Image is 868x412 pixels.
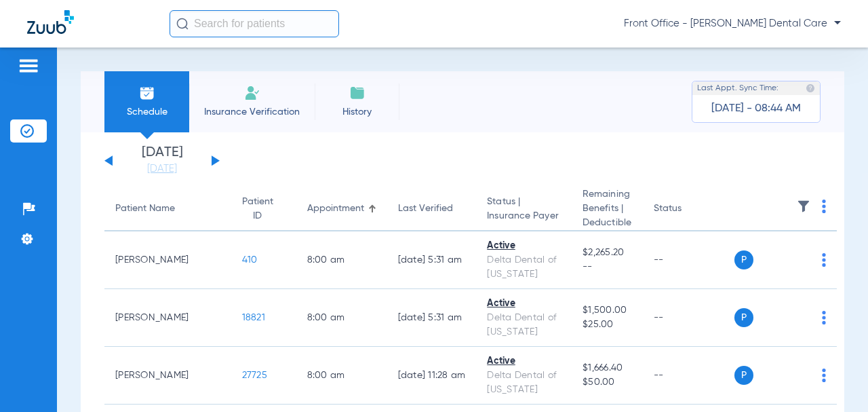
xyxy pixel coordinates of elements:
span: $1,500.00 [583,303,632,318]
span: Front Office - [PERSON_NAME] Dental Care [624,17,841,31]
span: Deductible [583,216,632,230]
td: 8:00 AM [296,289,387,347]
span: $25.00 [583,318,632,332]
span: [DATE] - 08:44 AM [711,102,801,115]
th: Status | [476,187,572,231]
td: [PERSON_NAME] [104,231,231,289]
span: P [734,366,753,385]
th: Status [643,187,734,231]
img: last sync help info [806,83,815,93]
span: Insurance Verification [199,105,304,119]
th: Remaining Benefits | [572,187,643,231]
div: Delta Dental of [US_STATE] [487,253,561,282]
div: Active [487,354,561,369]
span: Insurance Payer [487,209,561,223]
img: Schedule [139,85,155,101]
span: P [734,308,753,327]
img: Search Icon [176,18,189,30]
img: hamburger-icon [18,58,39,74]
div: Patient ID [242,195,273,223]
td: 8:00 AM [296,347,387,405]
td: -- [643,289,734,347]
td: [PERSON_NAME] [104,347,231,405]
div: Appointment [307,202,364,216]
div: Patient Name [115,202,175,216]
td: [DATE] 11:28 AM [387,347,477,405]
div: Active [487,297,561,311]
div: Active [487,239,561,253]
div: Last Verified [398,202,466,216]
div: Delta Dental of [US_STATE] [487,311,561,339]
td: -- [643,347,734,405]
iframe: Chat Widget [800,347,868,412]
img: Zuub Logo [27,10,74,34]
div: Delta Dental of [US_STATE] [487,369,561,397]
span: 410 [242,255,258,265]
td: [PERSON_NAME] [104,289,231,347]
div: Patient Name [115,202,220,216]
span: 18821 [242,313,265,322]
span: Schedule [115,105,179,119]
li: [DATE] [121,146,203,176]
span: P [734,250,753,269]
div: Patient ID [242,195,285,223]
img: Manual Insurance Verification [244,85,260,101]
span: History [325,105,389,119]
td: 8:00 AM [296,231,387,289]
td: -- [643,231,734,289]
div: Last Verified [398,202,453,216]
img: History [349,85,366,101]
span: 27725 [242,371,267,380]
td: [DATE] 5:31 AM [387,289,477,347]
img: group-dot-blue.svg [822,253,826,267]
div: Appointment [307,202,376,216]
span: $50.00 [583,375,632,390]
td: [DATE] 5:31 AM [387,231,477,289]
img: group-dot-blue.svg [822,200,826,213]
img: filter.svg [797,200,810,213]
span: Last Appt. Sync Time: [697,81,778,95]
span: $1,666.40 [583,361,632,375]
input: Search for patients [170,10,339,37]
a: [DATE] [121,162,203,176]
img: group-dot-blue.svg [822,311,826,324]
span: $2,265.20 [583,246,632,260]
span: -- [583,260,632,274]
